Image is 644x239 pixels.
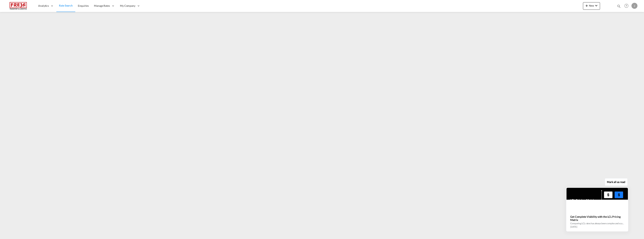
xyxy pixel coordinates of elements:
[59,4,73,7] span: Rate Search
[623,3,630,9] span: Help
[584,3,589,8] md-icon: icon-plus 400-fg
[6,2,31,10] img: 586607c025bf11f083711d99603023e7.png
[594,3,599,8] md-icon: icon-chevron-down
[583,2,600,10] button: icon-plus 400-fgNewicon-chevron-down
[631,3,637,9] div: J
[120,4,135,8] span: My Company
[38,4,49,8] span: Analytics
[623,3,631,9] div: Help
[94,4,110,8] span: Manage Rates
[617,4,621,8] md-icon: icon-magnify
[584,4,599,7] span: New
[617,4,621,10] div: icon-magnify
[78,4,89,7] span: Enquiries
